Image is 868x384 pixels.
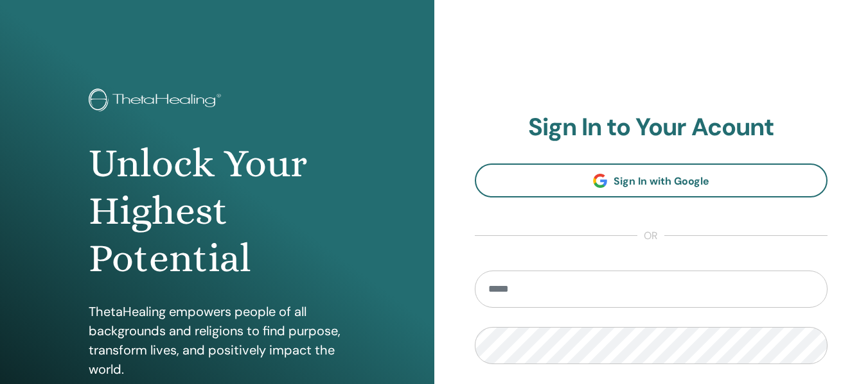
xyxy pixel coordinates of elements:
span: or [637,228,664,244]
span: Sign In with Google [614,174,709,188]
p: ThetaHealing empowers people of all backgrounds and religions to find purpose, transform lives, a... [89,302,346,379]
h2: Sign In to Your Acount [475,113,828,142]
a: Sign In with Google [475,163,828,197]
h1: Unlock Your Highest Potential [89,140,346,283]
